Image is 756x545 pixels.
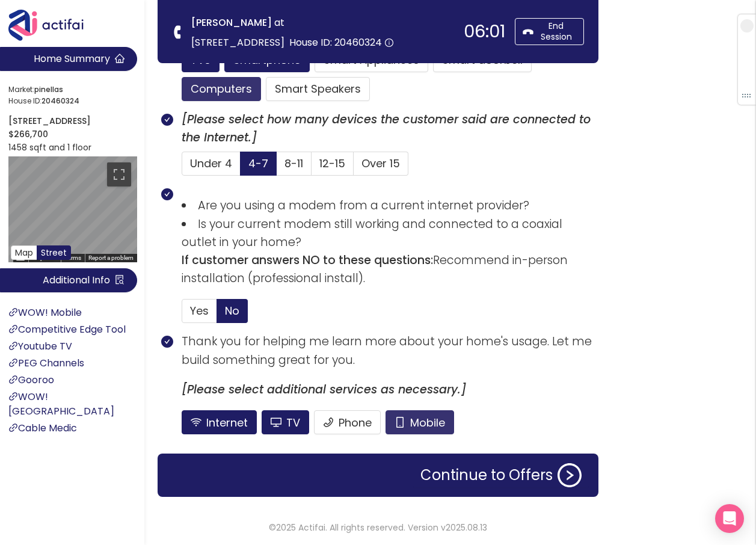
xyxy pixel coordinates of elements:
a: WOW! Mobile [8,306,82,319]
button: TV [262,410,309,434]
span: link [8,324,18,334]
a: Cable Medic [8,421,77,435]
p: Recommend in-person installation (professional install). [182,251,598,288]
li: Are you using a modem from a current internet provider? [182,197,598,215]
a: WOW! [GEOGRAPHIC_DATA] [8,390,114,418]
span: link [8,307,18,317]
span: 8-11 [284,156,303,171]
div: 06:01 [464,23,505,40]
div: Open Intercom Messenger [715,504,744,533]
span: 12-15 [319,156,345,171]
button: Mobile [386,410,454,434]
a: Terms (opens in new tab) [64,254,81,261]
span: Market: [8,84,134,96]
span: Yes [190,303,209,318]
button: Continue to Offers [413,463,589,487]
strong: pinellas [34,84,63,94]
button: End Session [515,18,584,45]
button: Toggle fullscreen view [107,162,131,186]
span: House ID: [8,96,134,107]
strong: 20460324 [41,96,79,106]
div: Map [8,156,137,262]
button: Computers [182,77,261,101]
button: Phone [314,410,381,434]
div: Street View [8,156,137,262]
a: Gooroo [8,373,54,387]
span: Street [41,247,67,259]
span: No [225,303,239,318]
span: House ID: 20460324 [289,35,382,49]
span: link [8,358,18,368]
p: Thank you for helping me learn more about your home's usage. Let me build something great for you. [182,333,598,369]
a: Youtube TV [8,339,72,353]
strong: $266,700 [8,128,48,140]
span: 4-7 [248,156,268,171]
span: link [8,423,18,433]
a: Competitive Edge Tool [8,322,126,336]
span: phone [172,26,185,38]
b: [Please select how many devices the customer said are connected to the Internet.] [182,111,591,146]
a: PEG Channels [8,356,84,370]
span: check-circle [161,114,173,126]
img: Actifai Logo [8,10,95,41]
a: Report a problem [88,254,134,261]
p: 1458 sqft and 1 floor [8,141,137,154]
b: If customer answers NO to these questions: [182,252,433,268]
span: link [8,375,18,384]
span: at [STREET_ADDRESS] [191,16,284,49]
span: check-circle [161,336,173,348]
strong: [STREET_ADDRESS] [8,115,91,127]
span: check-circle [161,188,173,200]
button: Smart Speakers [266,77,370,101]
strong: [PERSON_NAME] [191,16,272,29]
span: link [8,392,18,401]
b: [Please select additional services as necessary.] [182,381,466,398]
span: Under 4 [190,156,232,171]
span: Over 15 [361,156,400,171]
span: link [8,341,18,351]
span: Map [15,247,33,259]
li: Is your current modem still working and connected to a coaxial outlet in your home? [182,215,598,251]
